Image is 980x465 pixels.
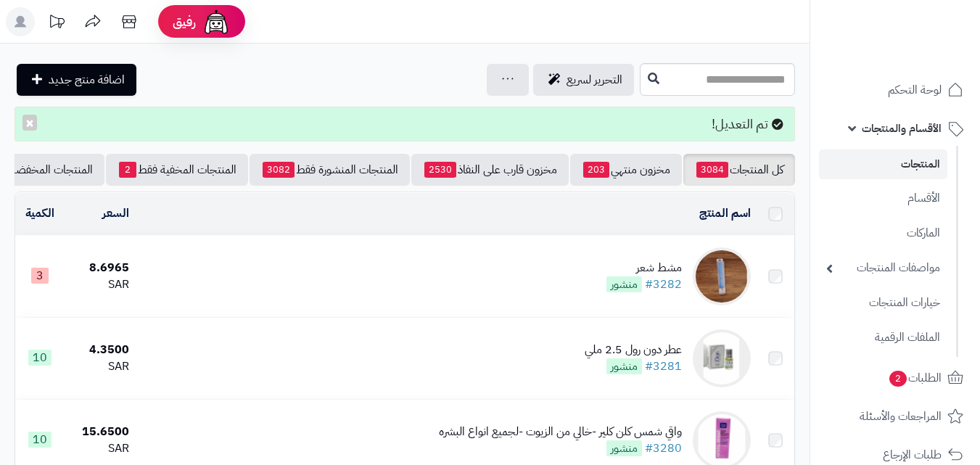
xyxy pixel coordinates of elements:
div: 4.3500 [70,342,129,358]
a: الماركات [819,218,947,249]
a: #3280 [645,440,682,457]
a: المنتجات المخفية فقط2 [106,154,248,186]
div: SAR [70,440,129,457]
span: منشور [606,276,642,292]
a: الأقسام [819,183,947,214]
span: منشور [606,358,642,374]
a: #3281 [645,358,682,375]
span: منشور [606,440,642,456]
span: التحرير لسريع [567,71,622,89]
div: مشط شعر [606,260,682,276]
span: لوحة التحكم [888,80,942,100]
span: 2 [119,162,136,178]
span: 3 [31,268,49,284]
a: مواصفات المنتجات [819,252,947,284]
div: 15.6500 [70,424,129,440]
img: ai-face.png [202,7,231,36]
a: المنتجات [819,149,947,179]
a: اضافة منتج جديد [17,64,136,96]
span: 2 [889,371,907,387]
div: 8.6965 [70,260,129,276]
a: السعر [102,205,129,222]
a: التحرير لسريع [533,64,634,96]
img: مشط شعر [693,247,751,305]
img: عطر دون رول 2.5 ملي [693,329,751,387]
span: الأقسام والمنتجات [862,118,942,139]
a: كل المنتجات3084 [683,154,795,186]
span: طلبات الإرجاع [883,445,942,465]
a: المنتجات المنشورة فقط3082 [250,154,410,186]
span: 10 [28,432,52,448]
a: خيارات المنتجات [819,287,947,318]
a: المراجعات والأسئلة [819,399,971,434]
span: 3082 [263,162,295,178]
div: عطر دون رول 2.5 ملي [585,342,682,358]
span: 10 [28,350,52,366]
div: تم التعديل! [15,107,795,141]
span: 2530 [424,162,456,178]
a: مخزون قارب على النفاذ2530 [411,154,569,186]
button: × [22,115,37,131]
div: SAR [70,276,129,293]
span: 203 [583,162,609,178]
a: مخزون منتهي203 [570,154,682,186]
a: الطلبات2 [819,361,971,395]
span: الطلبات [888,368,942,388]
a: تحديثات المنصة [38,7,75,40]
div: SAR [70,358,129,375]
a: الملفات الرقمية [819,322,947,353]
span: رفيق [173,13,196,30]
span: اضافة منتج جديد [49,71,125,89]
a: اسم المنتج [699,205,751,222]
a: الكمية [25,205,54,222]
span: 3084 [696,162,728,178]
a: لوحة التحكم [819,73,971,107]
a: #3282 [645,276,682,293]
span: المراجعات والأسئلة [860,406,942,427]
div: واقي شمس كلن كلير -خالي من الزيوت -لجميع انواع البشره [439,424,682,440]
